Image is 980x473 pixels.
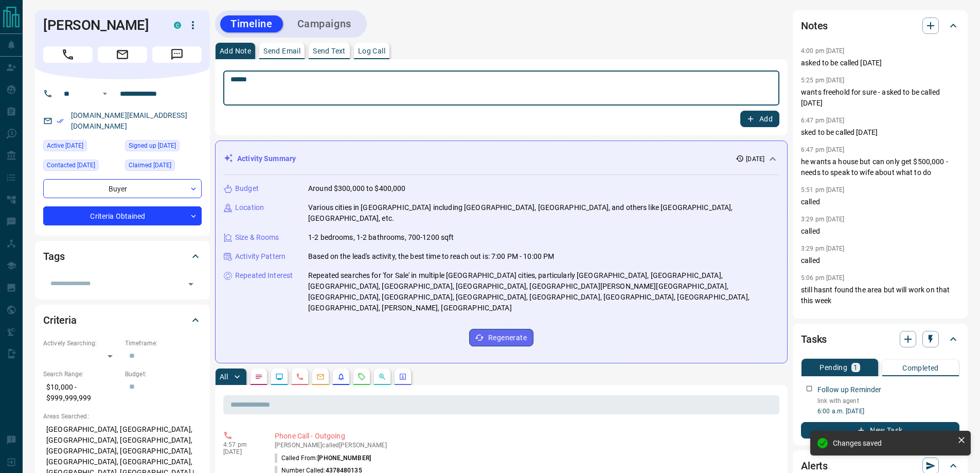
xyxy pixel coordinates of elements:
[801,331,827,347] h2: Tasks
[223,441,259,448] p: 4:57 pm
[43,339,120,348] p: Actively Searching:
[358,373,366,381] svg: Requests
[308,251,554,262] p: Based on the lead's activity, the best time to reach out is: 7:00 PM - 10:00 PM
[125,370,202,379] p: Budget:
[235,251,286,262] p: Activity Pattern
[43,370,120,379] p: Search Range:
[47,141,83,151] span: Active [DATE]
[308,270,779,313] p: Repeated searches for 'for Sale' in multiple [GEOGRAPHIC_DATA] cities, particularly [GEOGRAPHIC_D...
[255,373,263,381] svg: Notes
[308,202,779,224] p: Various cities in [GEOGRAPHIC_DATA] including [GEOGRAPHIC_DATA], [GEOGRAPHIC_DATA], and others li...
[152,46,202,63] span: Message
[308,183,406,194] p: Around $300,000 to $400,000
[235,183,259,194] p: Budget
[801,17,828,34] h2: Notes
[125,140,202,154] div: Mon Nov 11 2024
[224,149,779,168] div: Activity Summary[DATE]
[801,127,959,138] p: sked to be called [DATE]
[316,373,325,381] svg: Emails
[43,46,93,63] span: Call
[801,327,959,352] div: Tasks
[308,232,454,243] p: 1-2 bedrooms, 1-2 bathrooms, 700-1200 sqft
[833,439,953,447] div: Changes saved
[43,412,202,421] p: Areas Searched:
[313,47,346,55] p: Send Text
[43,179,202,198] div: Buyer
[801,216,845,223] p: 3:29 pm [DATE]
[801,186,845,194] p: 5:51 pm [DATE]
[43,17,158,33] h1: [PERSON_NAME]
[237,153,296,164] p: Activity Summary
[801,255,959,266] p: called
[235,270,293,281] p: Repeated Interest
[287,15,362,32] button: Campaigns
[43,248,64,265] h2: Tags
[275,442,775,449] p: [PERSON_NAME] called [PERSON_NAME]
[99,87,111,100] button: Open
[801,226,959,237] p: called
[819,364,847,371] p: Pending
[902,364,939,372] p: Completed
[57,117,64,125] svg: Email Verified
[125,160,202,174] div: Mon Nov 11 2024
[801,245,845,252] p: 3:29 pm [DATE]
[275,373,283,381] svg: Lead Browsing Activity
[71,111,187,130] a: [DOMAIN_NAME][EMAIL_ADDRESS][DOMAIN_NAME]
[801,117,845,124] p: 6:47 pm [DATE]
[317,454,371,462] span: [PHONE_NUMBER]
[337,373,345,381] svg: Listing Alerts
[801,146,845,153] p: 6:47 pm [DATE]
[801,285,959,306] p: still hasnt found the area but will work on that this week
[801,274,845,282] p: 5:06 pm [DATE]
[801,197,959,207] p: called
[43,160,120,174] div: Tue Oct 07 2025
[853,364,858,371] p: 1
[275,431,775,442] p: Phone Call - Outgoing
[235,232,279,243] p: Size & Rooms
[817,384,881,395] p: Follow up Reminder
[220,15,283,32] button: Timeline
[174,22,181,29] div: condos.ca
[378,373,386,381] svg: Opportunities
[43,244,202,269] div: Tags
[801,58,959,68] p: asked to be called [DATE]
[746,154,764,164] p: [DATE]
[263,47,300,55] p: Send Email
[129,141,176,151] span: Signed up [DATE]
[129,160,171,170] span: Claimed [DATE]
[43,206,202,225] div: Criteria Obtained
[817,396,959,406] p: link with agent
[801,422,959,439] button: New Task
[469,329,533,346] button: Regenerate
[43,312,77,328] h2: Criteria
[184,277,198,291] button: Open
[220,47,251,55] p: Add Note
[801,87,959,109] p: wants freehold for sure - asked to be called [DATE]
[801,156,959,178] p: he wants a house but can only get $500,000 - needs to speak to wife about what to do
[220,373,228,380] p: All
[47,160,95,170] span: Contacted [DATE]
[125,339,202,348] p: Timeframe:
[801,13,959,38] div: Notes
[43,308,202,332] div: Criteria
[801,47,845,55] p: 4:00 pm [DATE]
[43,140,120,154] div: Wed Sep 03 2025
[223,448,259,456] p: [DATE]
[358,47,385,55] p: Log Call
[43,379,120,407] p: $10,000 - $999,999,999
[399,373,407,381] svg: Agent Actions
[296,373,304,381] svg: Calls
[740,111,779,127] button: Add
[235,202,264,213] p: Location
[275,453,371,463] p: Called From:
[801,77,845,84] p: 5:25 pm [DATE]
[98,46,147,63] span: Email
[817,407,959,416] p: 6:00 a.m. [DATE]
